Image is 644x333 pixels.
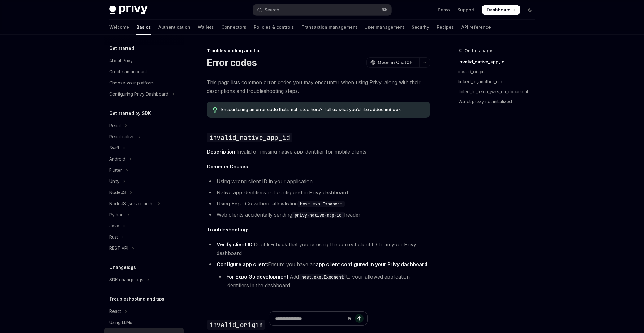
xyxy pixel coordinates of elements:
a: Recipes [437,20,454,35]
div: Android [109,155,125,163]
div: Troubleshooting and tips [207,48,430,54]
button: Toggle Python section [104,209,184,220]
a: app client configured in your Privy dashboard [316,261,427,268]
a: Demo [438,7,450,13]
h5: Get started by SDK [109,110,151,117]
button: Toggle Flutter section [104,165,184,176]
div: REST API [109,244,128,252]
li: Add to your allowed application identifiers in the dashboard [217,272,430,290]
a: Using LLMs [104,317,184,328]
li: Ensure you have an [207,260,430,290]
span: Invalid or missing native app identifier for mobile clients [207,147,430,156]
button: Toggle Configuring Privy Dashboard section [104,89,184,100]
button: Toggle React section [104,120,184,131]
div: Unity [109,178,119,185]
span: ⌘ K [381,7,388,12]
button: Toggle Unity section [104,176,184,187]
a: Policies & controls [254,20,294,35]
a: invalid_origin [458,67,540,77]
img: dark logo [109,6,148,14]
h1: Error codes [207,57,257,68]
code: host.exp.Exponent [299,274,346,280]
div: Java [109,222,119,230]
div: Configuring Privy Dashboard [109,90,168,98]
a: Support [457,7,474,13]
a: Choose your platform [104,77,184,89]
button: Toggle SDK changelogs section [104,274,184,285]
a: linked_to_another_user [458,77,540,87]
li: Using Expo Go without allowlisting [207,199,430,208]
button: Toggle Rust section [104,231,184,243]
a: User management [365,20,404,35]
code: invalid_native_app_id [207,133,292,142]
a: Dashboard [482,5,520,15]
a: invalid_native_app_id [458,57,540,67]
button: Toggle NodeJS section [104,187,184,198]
div: React native [109,133,135,141]
input: Ask a question... [275,312,345,325]
a: Security [412,20,429,35]
div: React [109,122,121,129]
div: Choose your platform [109,79,154,87]
strong: Description: [207,149,236,155]
a: Basics [136,20,151,35]
div: Python [109,211,123,218]
div: Swift [109,144,119,152]
li: Double-check that you’re using the correct client ID from your Privy dashboard [207,240,430,257]
a: API reference [461,20,491,35]
a: Wallet proxy not initialized [458,97,540,106]
h5: Troubleshooting and tips [109,295,164,303]
li: Native app identifiers not configured in Privy dashboard [207,188,430,197]
span: Encountering an error code that’s not listed here? Tell us what you’d like added in . [221,106,423,113]
h5: Get started [109,45,134,52]
li: Web clients accidentally sending header [207,210,430,219]
div: Create an account [109,68,147,76]
div: Rust [109,233,118,241]
button: Toggle Swift section [104,142,184,154]
a: failed_to_fetch_jwks_uri_document [458,87,540,97]
div: Flutter [109,166,122,174]
a: Wallets [198,20,214,35]
code: host.exp.Exponent [298,201,345,207]
code: privy-native-app-id [292,212,344,218]
a: Welcome [109,20,129,35]
div: Search... [265,6,282,14]
strong: Verify client ID: [217,241,254,248]
a: Create an account [104,66,184,77]
a: Transaction management [301,20,357,35]
strong: Configure app client: [217,261,268,267]
a: Authentication [158,20,190,35]
a: Connectors [221,20,246,35]
div: Using LLMs [109,319,132,326]
li: Using wrong client ID in your application [207,177,430,186]
button: Toggle React native section [104,131,184,142]
h5: Changelogs [109,264,136,271]
span: Dashboard [487,7,511,13]
button: Toggle REST API section [104,243,184,254]
strong: Troubleshooting: [207,227,248,233]
strong: Common Causes: [207,163,249,170]
strong: For Expo Go development: [227,274,290,280]
span: Open in ChatGPT [378,59,416,66]
button: Send message [355,314,364,323]
button: Toggle Java section [104,220,184,231]
a: Slack [388,107,401,112]
button: Toggle NodeJS (server-auth) section [104,198,184,209]
span: On this page [465,47,492,54]
button: Toggle React section [104,306,184,317]
svg: Tip [213,107,217,113]
button: Toggle Android section [104,154,184,165]
div: NodeJS (server-auth) [109,200,154,207]
button: Toggle dark mode [525,5,535,15]
span: This page lists common error codes you may encounter when using Privy, along with their descripti... [207,78,430,95]
a: About Privy [104,55,184,66]
div: React [109,308,121,315]
button: Open search [253,4,391,15]
button: Open in ChatGPT [366,57,419,68]
div: NodeJS [109,189,126,196]
div: About Privy [109,57,133,64]
div: SDK changelogs [109,276,143,283]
